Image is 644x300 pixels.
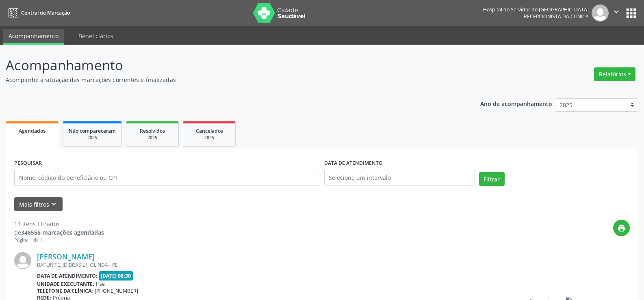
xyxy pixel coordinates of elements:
[14,237,104,244] div: Página 1 de 1
[95,287,138,294] span: [PHONE_NUMBER]
[479,172,505,186] button: Filtrar
[189,135,230,141] div: 2025
[624,6,638,20] button: apps
[613,220,630,236] button: print
[6,6,70,19] a: Central de Marcação
[612,7,621,16] i: 
[21,9,70,16] span: Central de Marcação
[14,228,104,237] div: de
[609,4,624,22] button: 
[324,170,475,186] input: Selecione um intervalo
[69,135,116,141] div: 2025
[594,67,635,81] button: Relatórios
[14,170,320,186] input: Nome, código do beneficiário ou CPF
[6,55,449,76] p: Acompanhamento
[3,29,64,45] a: Acompanhamento
[14,220,104,228] div: 13 itens filtrados
[37,252,95,261] a: [PERSON_NAME]
[14,197,63,212] button: Mais filtroskeyboard_arrow_down
[49,200,58,209] i: keyboard_arrow_down
[96,281,105,287] span: Hse
[69,127,116,134] span: Não compareceram
[37,261,508,268] div: BATURITE, JD BRASIL I, OLINDA - PE
[196,127,223,134] span: Cancelados
[14,157,42,170] label: PESQUISAR
[99,271,133,281] span: [DATE] 08:30
[37,281,94,287] b: Unidade executante:
[524,13,589,20] span: Recepcionista da clínica
[6,76,449,84] p: Acompanhe a situação das marcações correntes e finalizadas
[483,6,589,13] div: Hospital do Servidor do [GEOGRAPHIC_DATA]
[37,272,98,279] b: Data de atendimento:
[480,98,552,108] p: Ano de acompanhamento
[19,127,46,134] span: Agendados
[21,229,104,236] strong: 346556 marcações agendadas
[132,135,173,141] div: 2025
[14,252,31,269] img: img
[140,127,165,134] span: Resolvidos
[37,287,93,294] b: Telefone da clínica:
[324,157,383,170] label: DATA DE ATENDIMENTO
[73,29,119,43] a: Beneficiários
[617,224,626,233] i: print
[592,4,609,22] img: img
